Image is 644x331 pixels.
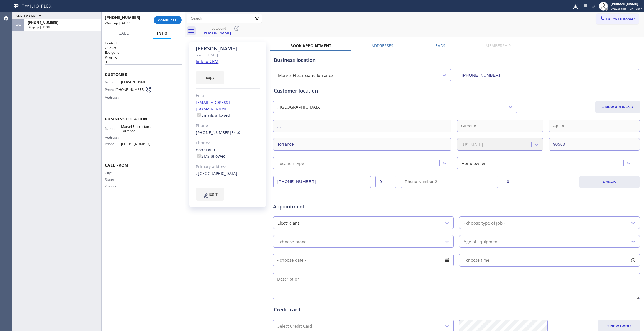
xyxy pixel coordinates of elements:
[486,43,511,48] label: Membership
[464,220,505,226] div: - choose type of job -
[611,7,642,11] span: Unavailable | 2h 12min
[579,176,640,188] button: CHECK
[105,55,182,60] h2: Priority:
[198,25,240,37] div: Josh ...
[457,120,544,132] input: Street #
[196,147,260,160] div: none
[121,80,151,84] span: [PERSON_NAME] ...
[105,177,121,182] span: State:
[196,100,230,111] a: [EMAIL_ADDRESS][DOMAIN_NAME]
[434,43,445,48] label: Leads
[196,130,231,135] a: [PHONE_NUMBER]
[503,176,523,188] input: Ext. 2
[105,72,182,77] span: Customer
[274,306,639,313] div: Credit card
[105,15,140,20] span: [PHONE_NUMBER]
[154,16,182,24] button: COMPLETE
[105,21,130,25] span: Wrap up | 41:32
[372,43,393,48] label: Addresses
[458,69,639,81] input: Phone Number
[277,238,309,245] div: - choose brand -
[105,45,182,50] h2: Queue:
[273,120,451,132] input: Address
[198,26,240,30] div: outbound
[596,14,639,24] button: Call to Customer
[589,2,597,10] button: Mute
[196,164,260,170] div: Primary address
[549,138,640,151] input: ZIP
[153,28,171,39] button: Info
[105,126,121,131] span: Name:
[277,220,299,226] div: Electricians
[105,135,121,140] span: Address:
[290,43,331,48] label: Book Appointment
[12,12,47,19] button: ALL TASKS
[277,160,304,166] div: Location type
[196,71,224,84] button: copy
[105,142,121,146] span: Phone:
[105,171,121,175] span: City:
[196,113,230,118] label: Emails allowed
[105,184,121,188] span: Zipcode:
[209,192,218,196] span: EDIT
[375,176,396,188] input: Ext.
[196,188,224,201] button: EDIT
[105,87,115,92] span: Phone:
[273,254,454,266] input: - choose date -
[198,30,240,35] div: [PERSON_NAME] ...
[196,52,260,58] div: Since: [DATE]
[196,59,218,64] a: link to CRM
[105,95,121,99] span: Address:
[196,123,260,129] div: Phone
[196,140,260,146] div: Phone2
[595,101,640,113] button: + NEW ADDRESS
[611,1,642,6] div: [PERSON_NAME]
[16,14,36,18] span: ALL TASKS
[158,18,177,22] span: COMPLETE
[196,45,260,52] div: [PERSON_NAME] ...
[274,87,639,94] div: Customer location
[196,93,260,99] div: Email
[157,31,168,36] span: Info
[196,154,226,159] label: SMS allowed
[278,72,333,79] div: Marvel Electricians Torrance
[105,41,182,45] h1: Context
[197,113,201,117] input: Emails allowed
[464,238,499,245] div: Age of Equipment
[277,323,312,329] div: Select Credit Card
[461,160,486,166] div: Homeowner
[606,16,635,21] span: Call to Customer
[105,162,182,168] span: Call From
[28,20,58,25] span: [PHONE_NUMBER]
[196,171,260,177] div: , [GEOGRAPHIC_DATA]
[277,104,322,110] div: , [GEOGRAPHIC_DATA]
[274,56,639,64] div: Business location
[28,25,50,29] span: Wrap up | 41:33
[273,203,395,210] span: Appointment
[105,50,182,55] p: Everyone
[121,142,151,146] span: [PHONE_NUMBER]
[549,120,640,132] input: Apt. #
[187,14,262,23] input: Search
[273,176,371,188] input: Phone Number
[401,176,498,188] input: Phone Number 2
[273,138,451,151] input: City
[121,125,151,133] span: Marvel Electricians Torrance
[206,147,215,152] span: Ext: 0
[119,31,129,36] span: Call
[105,116,182,121] span: Business location
[464,257,492,263] span: - choose time -
[197,154,201,158] input: SMS allowed
[105,60,182,64] p: 0
[231,130,240,135] span: Ext: 0
[105,80,121,84] span: Name:
[115,28,132,39] button: Call
[115,87,145,92] span: [PHONE_NUMBER]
